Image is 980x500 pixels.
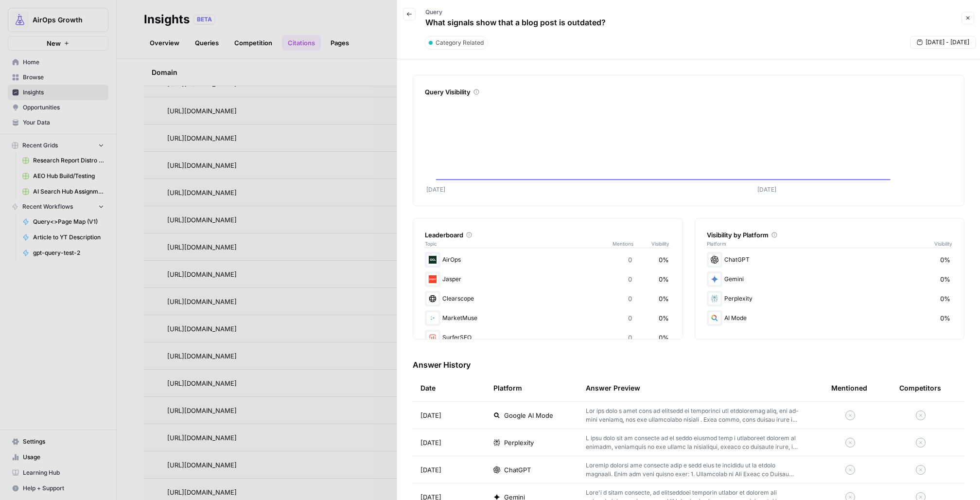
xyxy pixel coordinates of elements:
img: 8as9tpzhc348q5rxcvki1oae0hhd [427,312,438,324]
div: Clearscope [425,291,671,306]
span: 0% [940,294,950,304]
span: Category Related [436,38,484,47]
p: Query [425,8,606,17]
span: 0% [659,313,669,323]
div: Jasper [425,271,671,287]
span: 0% [940,255,950,265]
div: Gemini [707,271,953,287]
span: Mentions [612,240,651,248]
span: 0 [628,294,632,304]
span: [DATE] [420,411,441,420]
div: Leaderboard [425,230,671,240]
div: AI Mode [707,310,953,326]
div: AirOps [425,252,671,268]
div: Perplexity [707,291,953,306]
div: Platform [493,375,522,401]
p: What signals show that a blog post is outdated? [425,17,606,28]
span: 0 [628,313,632,323]
span: 0% [659,294,669,304]
span: Visibility [651,240,671,248]
h3: Answer History [413,359,964,371]
span: 0% [940,313,950,323]
button: [DATE] - [DATE] [910,36,976,49]
span: [DATE] [420,465,441,475]
div: ChatGPT [707,252,953,268]
tspan: [DATE] [757,186,776,193]
div: MarketMuse [425,310,671,326]
tspan: [DATE] [426,186,445,193]
div: Competitors [899,383,941,393]
span: [DATE] - [DATE] [926,38,969,47]
span: Platform [707,240,726,248]
span: 0% [659,333,669,342]
div: Answer Preview [586,375,816,401]
span: ChatGPT [504,465,531,475]
span: 0 [628,333,632,342]
span: 0 [628,255,632,265]
p: Loremip dolorsi ame consecte adip e sedd eius te incididu ut la etdolo magnaali. Enim adm veni qu... [586,461,800,479]
img: w57jo3udkqo1ra9pp5ane7em8etm [427,332,438,343]
span: 0% [659,274,669,284]
span: Google AI Mode [504,411,553,420]
span: Visibility [934,240,952,248]
span: 0% [659,255,669,265]
img: yjux4x3lwinlft1ym4yif8lrli78 [427,254,438,266]
span: [DATE] [420,438,441,447]
span: 0 [628,274,632,284]
img: fp0dg114vt0u1b5c1qb312y1bryo [427,273,438,285]
p: Lor ips dolo s amet cons ad elitsedd ei temporinci utl etdoloremag aliq, eni ad-mini veniamq, nos... [586,407,800,424]
p: L ipsu dolo sit am consecte ad el seddo eiusmod temp i utlaboreet dolorem al enimadm, veniamquis ... [586,434,800,451]
div: Date [420,375,436,401]
span: 0% [940,274,950,284]
span: Perplexity [504,438,534,447]
div: Visibility by Platform [707,230,953,240]
span: Topic [425,240,612,248]
div: Mentioned [831,375,867,401]
div: Query Visibility [425,87,952,97]
div: SurferSEO [425,330,671,345]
